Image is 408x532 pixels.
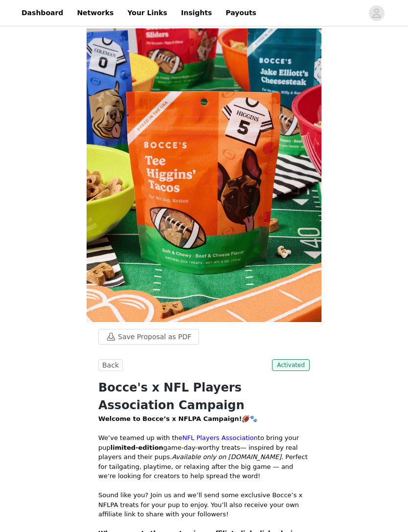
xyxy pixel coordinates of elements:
[98,414,310,424] p: 🏈🐾
[98,359,123,371] button: Back
[175,2,218,24] a: Insights
[172,453,281,461] em: Available only on [DOMAIN_NAME]
[121,2,173,24] a: Your Links
[98,379,310,414] h1: Bocce's x NFL Players Association Campaign
[182,434,258,441] a: NFL Players Association
[98,490,310,519] p: Sound like you? Join us and we’ll send some exclusive Bocce’s x NFLPA treats for your pup to enjo...
[98,415,242,422] strong: Welcome to Bocce’s x NFLPA Campaign!
[111,444,163,451] strong: limited-edition
[98,433,310,481] p: We’ve teamed up with the to bring your pup game-day-worthy treats— inspired by real players and t...
[220,2,262,24] a: Payouts
[272,359,310,371] span: Activated
[98,329,199,345] button: Save Proposal as PDF
[71,2,119,24] a: Networks
[16,2,69,24] a: Dashboard
[372,5,381,21] div: avatar
[87,28,321,322] img: campaign image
